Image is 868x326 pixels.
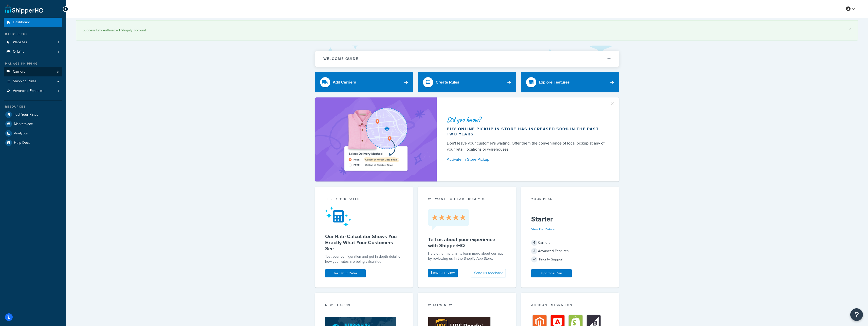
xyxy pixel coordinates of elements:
div: Test your configuration and get in-depth detail on how your rates are being calculated. [325,254,403,264]
span: Websites [13,40,27,45]
h5: Our Rate Calculator Shows You Exactly What Your Customers See [325,233,403,252]
div: Add Carriers [333,79,356,86]
div: Did you know? [447,116,607,123]
p: we want to hear from you [428,197,506,201]
span: 3 [57,70,59,74]
span: Advanced Features [13,89,44,93]
a: Marketplace [4,119,62,129]
button: Open Resource Center [850,308,863,321]
a: Leave a review [428,269,458,277]
div: Advanced Features [531,248,609,255]
h2: Welcome Guide [323,57,358,61]
div: Don't leave your customer's waiting. Offer them the convenience of local pickup at any of your re... [447,140,607,152]
a: Carriers3 [4,67,62,76]
span: Analytics [14,131,28,136]
span: Carriers [13,70,25,74]
div: New Feature [325,303,403,309]
a: Add Carriers [315,72,413,92]
span: 1 [58,89,59,93]
span: Shipping Rules [13,79,36,84]
h5: Starter [531,215,609,223]
a: Test Your Rates [4,110,62,119]
div: Account Migration [531,303,609,309]
button: Welcome Guide [315,51,619,67]
li: Carriers [4,67,62,76]
div: Basic Setup [4,32,62,36]
a: Test Your Rates [325,269,366,277]
div: Create Rules [436,79,459,86]
span: 1 [58,50,59,54]
div: Resources [4,105,62,109]
div: What's New [428,303,506,309]
a: Activate In-Store Pickup [447,156,607,163]
div: Test your rates [325,197,403,202]
span: Dashboard [13,20,30,25]
div: Priority Support [531,256,609,263]
img: ad-shirt-map-b0359fc47e01cab431d101c4b569394f6a03f54285957d908178d52f29eb9668.png [330,105,422,174]
li: Origins [4,47,62,56]
a: × [849,27,851,31]
div: Your Plan [531,197,609,202]
button: Send us feedback [471,269,506,277]
div: Buy online pickup in store has increased 500% in the past two years! [447,127,607,137]
span: 4 [531,240,537,246]
div: Carriers [531,239,609,246]
span: Test Your Rates [14,113,38,117]
a: Create Rules [418,72,516,92]
div: Manage Shipping [4,62,62,66]
span: Marketplace [14,122,33,126]
li: Advanced Features [4,86,62,96]
span: 2 [531,248,537,254]
a: Shipping Rules [4,77,62,86]
a: Upgrade Plan [531,269,572,277]
a: Advanced Features1 [4,86,62,96]
a: Origins1 [4,47,62,56]
a: Analytics [4,129,62,138]
span: Help Docs [14,141,30,145]
a: View Plan Details [531,227,555,232]
span: 1 [58,40,59,45]
p: Help other merchants learn more about our app by reviewing us in the Shopify App Store. [428,251,506,261]
div: Explore Features [539,79,570,86]
h5: Tell us about your experience with ShipperHQ [428,236,506,249]
a: Websites1 [4,38,62,47]
li: Websites [4,38,62,47]
a: Explore Features [521,72,619,92]
a: Help Docs [4,138,62,147]
a: Dashboard [4,18,62,27]
span: Origins [13,50,24,54]
div: Successfully authorized Shopify account [83,27,851,34]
